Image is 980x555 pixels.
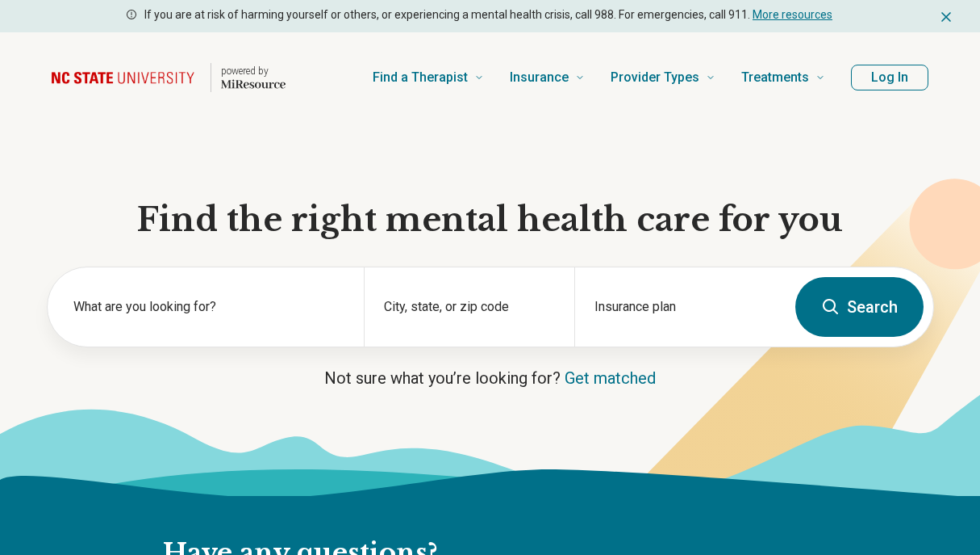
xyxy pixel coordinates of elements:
[741,45,825,110] a: Treatments
[510,66,569,89] span: Insurance
[611,66,699,89] span: Provider Types
[47,367,934,389] p: Not sure what you’re looking for?
[565,368,656,388] a: Get matched
[938,6,954,26] button: Dismiss
[741,66,809,89] span: Treatments
[373,45,484,110] a: Find a Therapist
[144,6,832,23] p: If you are at risk of harming yourself or others, or experiencing a mental health crisis, call 98...
[52,52,286,103] a: Home page
[611,45,715,110] a: Provider Types
[373,66,468,89] span: Find a Therapist
[795,277,924,337] button: Search
[753,8,832,21] a: More resources
[221,65,286,78] p: powered by
[510,45,585,110] a: Insurance
[47,199,934,241] h1: Find the right mental health care for you
[851,65,928,90] button: Log In
[73,297,344,317] label: What are you looking for?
